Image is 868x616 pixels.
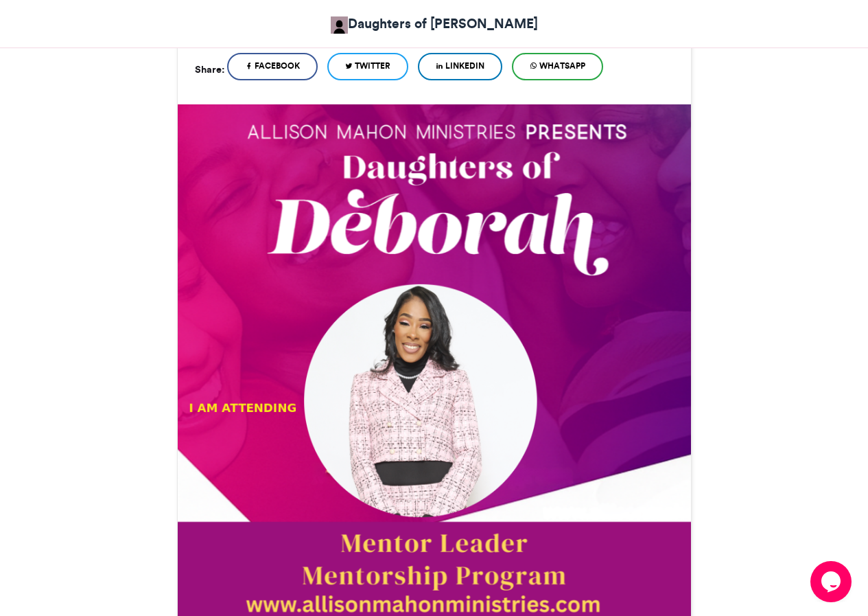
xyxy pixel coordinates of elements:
[355,60,390,72] span: Twitter
[195,60,224,78] h5: Share:
[255,60,300,72] span: Facebook
[227,53,318,80] a: Facebook
[331,16,348,34] img: Allison Mahon
[445,60,484,72] span: LinkedIn
[327,53,408,80] a: Twitter
[810,561,854,602] iframe: chat widget
[331,14,538,34] a: Daughters of [PERSON_NAME]
[539,60,585,72] span: WhatsApp
[418,53,502,80] a: LinkedIn
[512,53,603,80] a: WhatsApp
